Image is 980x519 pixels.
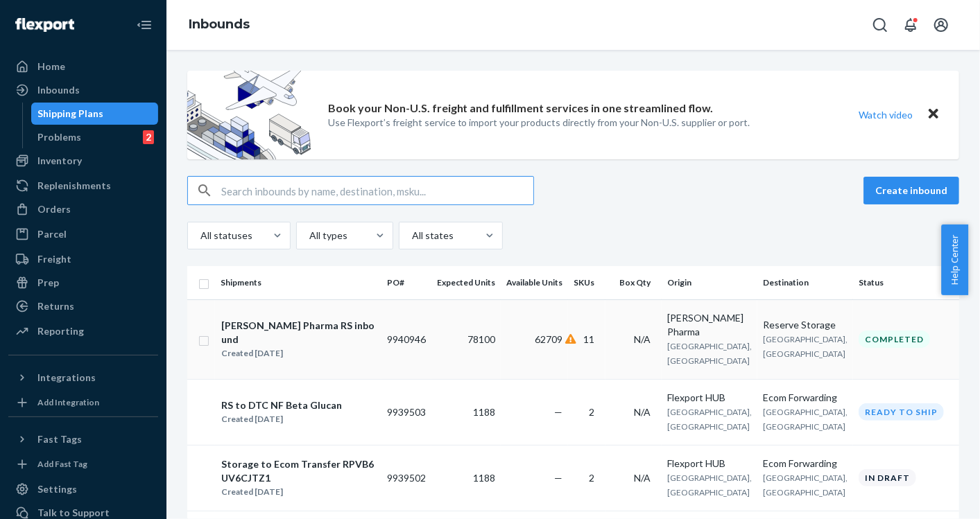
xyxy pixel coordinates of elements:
div: Created [DATE] [221,412,342,426]
span: [GEOGRAPHIC_DATA], [GEOGRAPHIC_DATA] [763,334,848,359]
span: Soporte [28,10,77,22]
div: Flexport HUB [667,457,752,470]
td: 9939502 [381,445,431,511]
span: N/A [634,333,651,345]
a: Support center. [92,347,172,362]
div: Problems [38,130,82,144]
th: Shipments [215,266,381,299]
p: You can access our our other articles in the [21,264,312,284]
span: Direct to Support Platform [21,72,229,91]
a: Orders [8,198,158,220]
div: Add Fast Tag [37,458,87,470]
th: PO# [381,266,431,299]
input: All statuses [199,229,200,243]
a: Problems2 [31,126,159,148]
button: Open account menu [927,11,955,39]
div: Freight [37,252,71,266]
span: 2 [589,406,594,418]
a: Add Fast Tag [8,456,158,473]
a: Inbounds [8,79,158,101]
a: Returns [8,295,158,317]
div: Returns [37,299,74,313]
button: Open Search Box [866,11,894,39]
span: N/A [634,472,651,484]
div: Orders [37,202,71,216]
th: Origin [662,266,757,299]
a: Inbounds [189,17,250,32]
div: Reserve Storage [763,318,848,332]
span: — [554,472,562,484]
span: 2 [589,472,594,484]
div: Inbounds [37,83,80,97]
a: Add Integration [8,394,158,411]
div: Settings [37,482,77,496]
div: Flexport HUB [667,391,752,405]
div: Storage to Ecom Transfer RPVB6UV6CJTZ1 [221,457,375,485]
button: Integrations [8,367,158,389]
div: Reporting [37,324,84,338]
p: Book your Non-U.S. freight and fulfillment services in one streamlined flow. [328,100,714,116]
button: Fast Tags [8,428,158,450]
span: [GEOGRAPHIC_DATA], [GEOGRAPHIC_DATA] [763,473,848,498]
span: 1188 [473,472,495,484]
p: Providing the requested information improves routing of your inquiry and will reduce the time to ... [21,184,312,243]
input: All states [411,229,412,243]
div: Completed [859,331,930,348]
span: 78100 [467,333,495,345]
div: In draft [859,469,916,486]
div: Parcel [37,227,67,241]
span: 1188 [473,406,495,418]
div: Created [DATE] [221,485,375,499]
span: [GEOGRAPHIC_DATA], [GEOGRAPHIC_DATA] [667,407,752,432]
span: [GEOGRAPHIC_DATA], [GEOGRAPHIC_DATA] [667,341,752,366]
a: Home [8,55,158,78]
input: Search inbounds by name, destination, msku... [221,177,533,204]
div: Ready to ship [859,403,944,421]
span: — [554,406,562,418]
span: 11 [583,333,594,345]
button: Close Navigation [130,11,158,39]
button: Close [925,105,943,125]
span: For any issues you may be having or questions you have about our platform - Your best course of a... [21,105,302,159]
div: [PERSON_NAME] Pharma RS inbound [221,319,375,346]
button: Help Center [941,225,968,295]
div: Replenishments [37,179,111,193]
div: Inventory [37,154,82,168]
div: 358 File and Track Support Tickets [21,28,312,51]
th: Destination [757,266,853,299]
a: Help Center. [245,266,310,281]
td: 9939503 [381,379,431,445]
span: N/A [634,406,651,418]
a: Replenishments [8,175,158,197]
div: Prep [37,276,59,290]
a: Settings [8,478,158,500]
div: Shipping Plans [38,107,104,121]
button: Open notifications [897,11,925,39]
span: [GEOGRAPHIC_DATA], [GEOGRAPHIC_DATA] [763,407,848,432]
button: Watch video [850,105,922,125]
div: Fast Tags [37,432,82,446]
div: [PERSON_NAME] Pharma [667,311,752,339]
th: Available Units [501,266,568,299]
span: 62709 [535,333,562,345]
p: Use Flexport’s freight service to import your products directly from your Non-U.S. supplier or port. [328,116,750,130]
div: RS to DTC NF Beta Glucan [221,398,342,412]
button: Create inbound [863,177,959,204]
img: Flexport logo [15,18,74,32]
th: Box Qty [605,266,662,299]
ol: breadcrumbs [178,5,261,45]
div: Integrations [37,371,96,385]
a: Reporting [8,320,158,342]
div: Ecom Forwarding [763,391,848,405]
th: Expected Units [431,266,501,299]
div: 2 [143,130,154,144]
a: Inventory [8,150,158,172]
div: Home [37,60,65,73]
input: All types [308,229,309,243]
div: Ecom Forwarding [763,457,848,470]
p: If you have ever submitted a ticket with Flexport, you can view all of your historical requests i... [21,305,312,405]
th: SKUs [568,266,605,299]
div: Add Integration [37,396,99,408]
a: Freight [8,248,158,270]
